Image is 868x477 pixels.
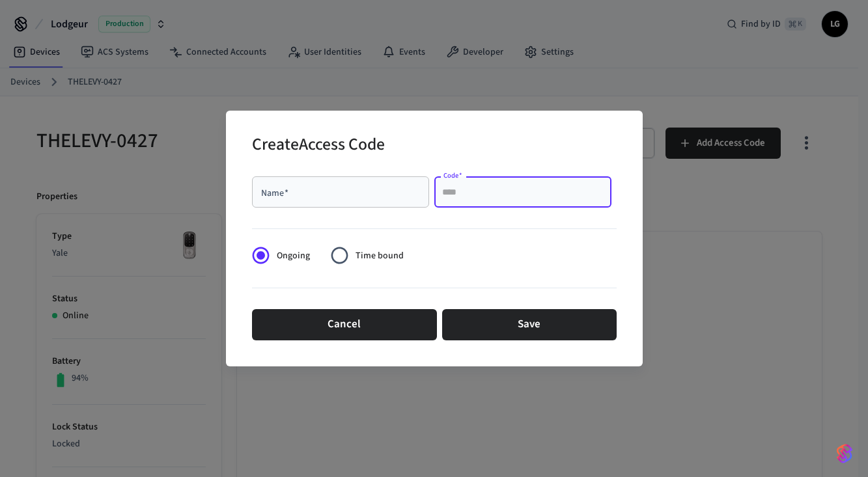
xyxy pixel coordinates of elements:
[837,443,852,464] img: SeamLogoGradient.69752ec5.svg
[443,170,462,180] label: Code
[252,309,437,340] button: Cancel
[356,249,404,263] span: Time bound
[252,126,385,166] h2: Create Access Code
[277,249,310,263] span: Ongoing
[442,309,617,340] button: Save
